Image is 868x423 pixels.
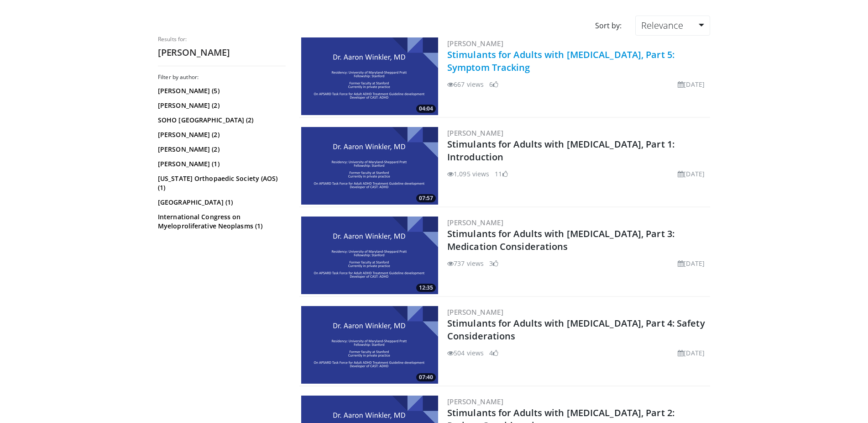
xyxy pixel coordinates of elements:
span: 07:40 [416,373,436,381]
a: Stimulants for Adults with [MEDICAL_DATA], Part 1: Introduction [447,138,675,163]
li: 1,095 views [447,169,489,179]
li: 6 [489,79,498,89]
h2: [PERSON_NAME] [158,47,286,58]
li: [DATE] [678,259,705,268]
h3: Filter by author: [158,74,286,81]
span: 04:04 [416,105,436,113]
a: 04:04 [301,37,438,115]
a: [PERSON_NAME] (2) [158,130,283,139]
a: [US_STATE] Orthopaedic Society (AOS) (1) [158,174,283,192]
li: 737 views [447,259,484,268]
li: 504 views [447,348,484,358]
a: 12:35 [301,217,438,294]
a: [PERSON_NAME] [447,397,503,406]
a: International Congress on Myeloproliferative Neoplasms (1) [158,212,283,231]
span: 12:35 [416,284,436,292]
a: [PERSON_NAME] (2) [158,101,283,110]
a: [PERSON_NAME] (2) [158,145,283,154]
img: 98e66130-cee0-4957-87a8-5ed8d3d79bd9.png.300x170_q85_crop-smart_upscale.png [301,306,438,384]
div: Sort by: [588,16,628,36]
a: SOHO [GEOGRAPHIC_DATA] (2) [158,116,283,125]
a: Stimulants for Adults with [MEDICAL_DATA], Part 5: Symptom Tracking [447,48,675,74]
a: [PERSON_NAME] [447,218,503,227]
li: [DATE] [678,169,705,179]
li: [DATE] [678,79,705,89]
li: 3 [489,259,498,268]
a: 07:40 [301,306,438,384]
a: [GEOGRAPHIC_DATA] (1) [158,198,283,207]
li: 667 views [447,79,484,89]
a: 07:57 [301,127,438,205]
a: Relevance [635,16,710,36]
img: a8eaa7ee-6157-4520-ad5b-4b4573f3e249.png.300x170_q85_crop-smart_upscale.png [301,217,438,294]
p: Results for: [158,36,286,43]
img: 1539b33f-31d3-4c40-9ad1-39a3e814e488.png.300x170_q85_crop-smart_upscale.png [301,127,438,205]
li: 11 [495,169,507,179]
a: [PERSON_NAME] [447,307,503,317]
a: Stimulants for Adults with [MEDICAL_DATA], Part 4: Safety Considerations [447,317,705,342]
a: [PERSON_NAME] [447,39,503,48]
span: 07:57 [416,194,436,202]
a: [PERSON_NAME] [447,128,503,137]
span: Relevance [641,19,683,32]
a: [PERSON_NAME] (1) [158,159,283,169]
img: 5db3b48d-9af8-410c-a5b2-d4602c634a4a.png.300x170_q85_crop-smart_upscale.png [301,37,438,115]
a: [PERSON_NAME] (5) [158,86,283,95]
a: Stimulants for Adults with [MEDICAL_DATA], Part 3: Medication Considerations [447,227,675,253]
li: 4 [489,348,498,358]
li: [DATE] [678,348,705,358]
